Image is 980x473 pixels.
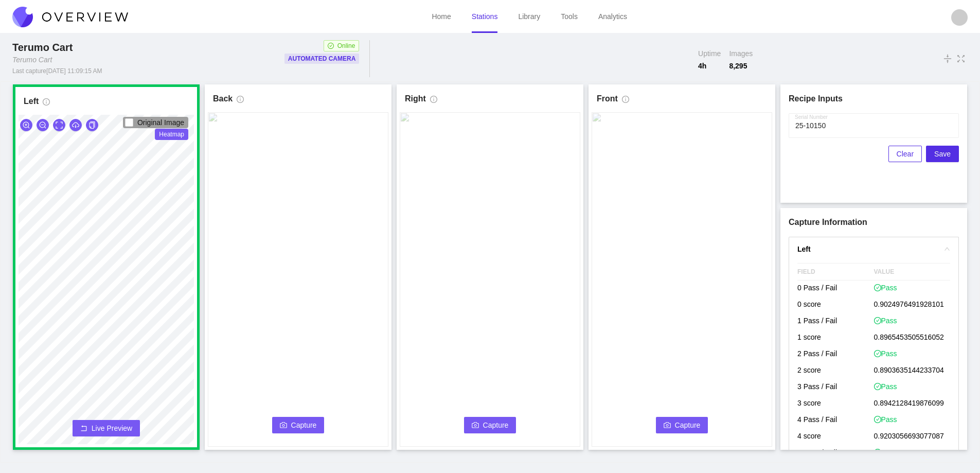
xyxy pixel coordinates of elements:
span: info-circle [430,96,437,107]
p: Automated Camera [288,54,356,64]
span: Pass [874,414,897,425]
span: Capture [291,419,317,431]
p: 5 Pass / Fail [797,445,874,462]
div: Terumo Cart [12,55,52,65]
p: 1 score [797,330,874,346]
span: vertical-align-middle [943,52,952,65]
span: right [944,246,950,252]
h1: Capture Information [789,216,959,229]
p: 0 Pass / Fail [797,281,874,297]
span: Pass [874,381,897,392]
p: 0.8942128419876099 [874,396,951,412]
span: Save [934,148,951,160]
button: expand [53,119,65,131]
button: rollbackLive Preview [73,420,140,436]
span: zoom-out [39,121,46,130]
h4: Left [797,243,938,255]
h1: Front [597,93,618,105]
span: info-circle [237,96,244,107]
button: zoom-out [37,119,49,131]
span: check-circle [874,383,881,390]
span: 4 h [698,61,721,71]
p: 3 Pass / Fail [797,379,874,396]
span: Terumo Cart [12,42,73,53]
span: Capture [675,419,701,431]
div: rightLeft [789,237,958,261]
p: 2 score [797,363,874,379]
p: 0.8965453505516052 [874,330,951,346]
p: 4 score [797,429,874,445]
button: Clear [888,146,922,162]
span: camera [664,422,671,430]
p: 2 Pass / Fail [797,346,874,363]
span: Uptime [698,48,721,59]
p: 0.9203056693077087 [874,429,951,445]
a: Tools [561,12,578,21]
div: Terumo Cart [12,40,77,55]
a: Stations [472,12,498,21]
span: check-circle [328,43,334,49]
span: expand [56,121,63,130]
span: fullscreen [956,53,966,64]
p: 0 score [797,297,874,313]
p: 3 score [797,396,874,412]
button: copy [86,119,98,131]
span: FIELD [797,264,874,280]
img: Overview [12,7,128,27]
span: check-circle [874,416,881,423]
span: Heatmap [155,129,188,140]
span: Clear [897,148,914,160]
span: Pass [874,316,897,326]
span: Pass [874,283,897,293]
button: cloud-download [69,119,82,131]
span: Capture [483,419,509,431]
span: 8,295 [729,61,753,71]
a: Analytics [598,12,627,21]
p: 0.8903635144233704 [874,363,951,379]
a: Library [518,12,540,21]
span: Pass [874,447,897,458]
span: camera [472,422,479,430]
span: cloud-download [72,121,79,130]
h1: Left [24,95,39,108]
span: info-circle [43,98,50,110]
h1: Recipe Inputs [789,93,959,105]
span: rollback [80,425,87,433]
button: cameraCapture [272,417,325,433]
span: info-circle [622,96,629,107]
span: camera [280,422,287,430]
button: cameraCapture [464,417,516,433]
span: copy [88,121,96,130]
h1: Right [405,93,426,105]
span: Images [729,48,753,59]
span: Online [337,41,355,51]
button: Save [926,146,959,162]
div: Last capture [DATE] 11:09:15 AM [12,67,102,75]
span: check-circle [874,317,881,324]
p: 1 Pass / Fail [797,313,874,330]
a: Home [432,12,451,21]
span: check-circle [874,284,881,291]
button: zoom-in [20,119,32,131]
span: Pass [874,348,897,359]
h1: Back [213,93,233,105]
p: 4 Pass / Fail [797,412,874,429]
span: VALUE [874,264,951,280]
p: 0.9024976491928101 [874,297,951,313]
span: check-circle [874,350,881,357]
button: cameraCapture [656,417,708,433]
span: Live Preview [92,423,132,433]
span: zoom-in [23,121,30,130]
label: Serial Number [795,113,828,121]
span: check-circle [874,449,881,456]
span: Original Image [137,118,184,127]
